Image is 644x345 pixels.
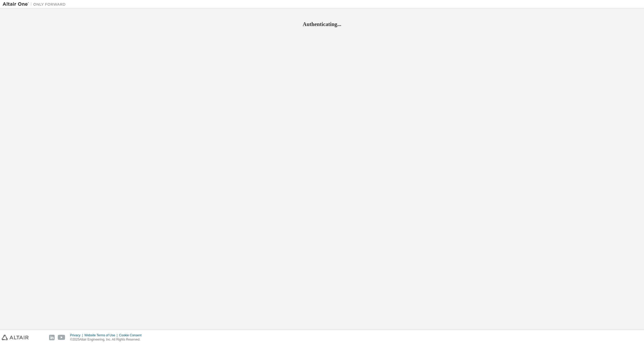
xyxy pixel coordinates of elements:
img: linkedin.svg [49,335,55,340]
p: © 2025 Altair Engineering, Inc. All Rights Reserved. [70,337,145,342]
h2: Authenticating... [3,21,641,28]
div: Cookie Consent [119,333,144,337]
div: Privacy [70,333,84,337]
img: altair_logo.svg [2,335,29,340]
div: Website Terms of Use [84,333,119,337]
img: youtube.svg [58,335,65,340]
img: Altair One [3,2,68,7]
